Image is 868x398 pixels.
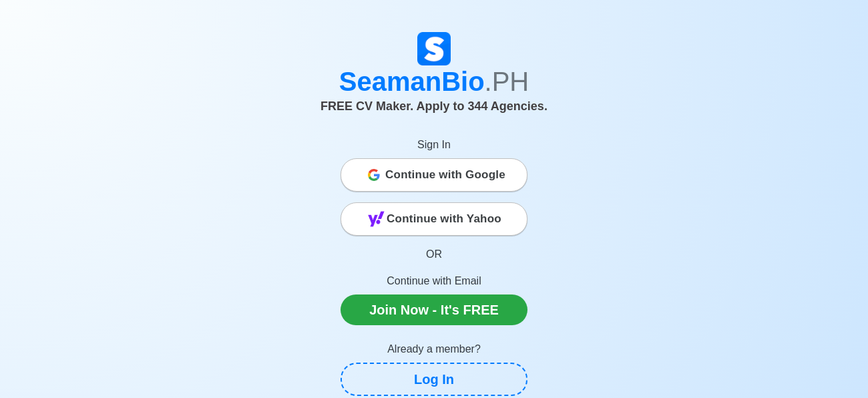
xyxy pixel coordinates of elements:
[485,67,529,96] span: .PH
[417,32,451,65] img: Logo
[387,206,501,232] span: Continue with Yahoo
[63,65,805,97] h1: SeamanBio
[341,341,527,357] p: Already a member?
[341,294,527,325] a: Join Now - It's FREE
[341,158,527,192] button: Continue with Google
[341,273,527,289] p: Continue with Email
[341,137,527,153] p: Sign In
[341,202,527,236] button: Continue with Yahoo
[341,246,527,262] p: OR
[385,162,505,188] span: Continue with Google
[320,99,548,113] span: FREE CV Maker. Apply to 344 Agencies.
[341,363,527,396] a: Log In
